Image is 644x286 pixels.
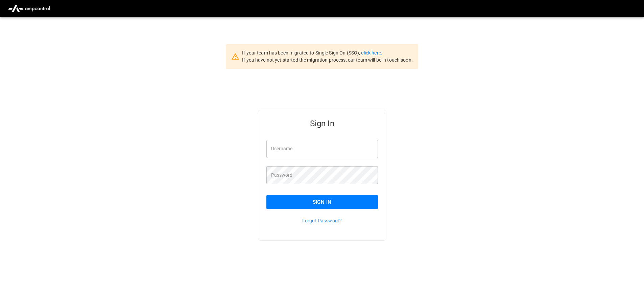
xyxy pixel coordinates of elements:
[361,50,382,56] a: click here.
[266,195,378,209] button: Sign In
[266,217,378,224] p: Forgot Password?
[5,2,53,15] img: ampcontrol.io logo
[242,50,361,56] span: If your team has been migrated to Single Sign On (SSO),
[242,57,413,63] span: If you have not yet started the migration process, our team will be in touch soon.
[266,118,378,129] h5: Sign In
